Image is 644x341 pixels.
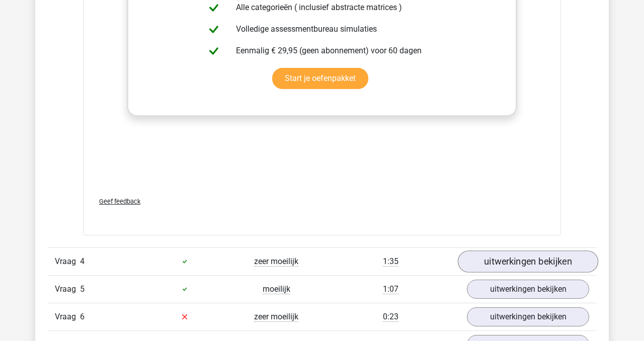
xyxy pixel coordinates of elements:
a: uitwerkingen bekijken [467,280,589,299]
a: uitwerkingen bekijken [458,250,598,273]
a: uitwerkingen bekijken [467,307,589,326]
span: Vraag [55,283,80,295]
span: 0:23 [383,312,398,322]
span: 6 [80,312,85,321]
span: moeilijk [263,284,290,294]
span: Vraag [55,255,80,268]
span: 1:35 [383,257,398,267]
span: Vraag [55,311,80,323]
a: Start je oefenpakket [272,68,368,89]
span: zeer moeilijk [254,312,298,322]
span: Geef feedback [99,198,140,205]
span: zeer moeilijk [254,257,298,267]
span: 1:07 [383,284,398,294]
span: 5 [80,284,85,294]
span: 4 [80,257,85,266]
